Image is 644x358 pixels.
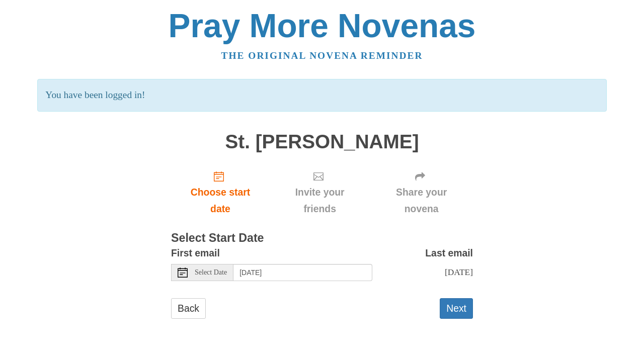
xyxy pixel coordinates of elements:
[445,267,473,277] span: [DATE]
[37,79,606,112] p: You have been logged in!
[171,131,473,153] h1: St. [PERSON_NAME]
[280,184,360,217] span: Invite your friends
[171,162,270,222] a: Choose start date
[181,184,260,217] span: Choose start date
[370,162,473,222] div: Click "Next" to confirm your start date first.
[169,7,476,44] a: Pray More Novenas
[221,50,423,61] a: The original novena reminder
[171,245,220,261] label: First email
[171,298,206,319] a: Back
[440,298,473,319] button: Next
[270,162,370,222] div: Click "Next" to confirm your start date first.
[171,232,473,245] h3: Select Start Date
[380,184,463,217] span: Share your novena
[195,269,227,276] span: Select Date
[425,245,473,261] label: Last email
